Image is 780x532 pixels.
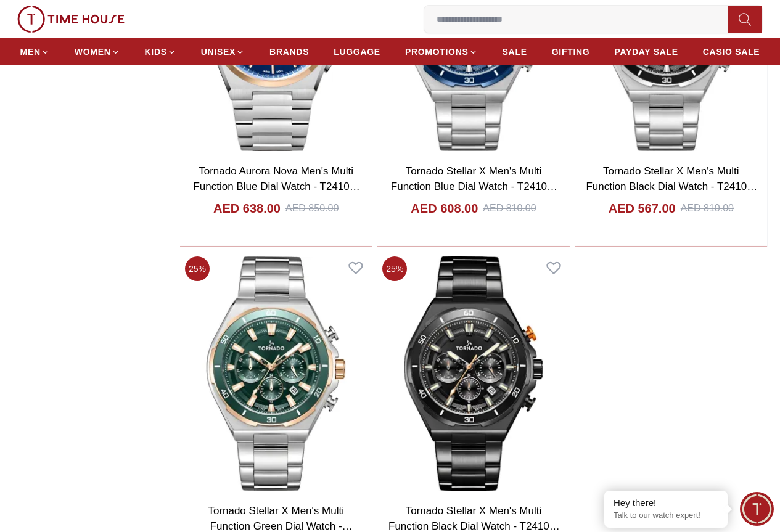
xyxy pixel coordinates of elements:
a: WOMEN [75,41,120,63]
span: CASIO SALE [703,46,760,58]
div: AED 810.00 [483,201,536,216]
span: SALE [503,46,527,58]
span: 25 % [185,256,210,281]
h4: AED 567.00 [609,200,676,217]
a: GIFTING [552,41,590,63]
a: LUGGAGE [334,41,380,63]
a: KIDS [145,41,176,63]
a: PROMOTIONS [405,41,478,63]
span: PROMOTIONS [405,46,469,58]
a: MEN [20,41,50,63]
div: AED 850.00 [285,201,339,216]
a: SALE [503,41,527,63]
img: Tornado Stellar X Men's Multi Function Green Dial Watch - T24104-KBSHK [180,252,372,496]
span: LUGGAGE [334,46,380,58]
a: BRANDS [269,41,309,63]
img: Tornado Stellar X Men's Multi Function Black Dial Watch - T24104-BBBB [377,252,569,496]
a: UNISEX [201,41,245,63]
span: 25 % [382,256,407,281]
span: KIDS [145,46,167,58]
a: Tornado Stellar X Men's Multi Function Blue Dial Watch - T24104-SBSN [391,165,557,208]
div: Hey there! [614,497,718,509]
img: ... [17,6,125,33]
span: PAYDAY SALE [614,46,678,58]
span: MEN [20,46,41,58]
div: Chat Widget [740,492,774,526]
span: GIFTING [552,46,590,58]
h4: AED 608.00 [411,200,478,217]
span: UNISEX [201,46,236,58]
a: Tornado Stellar X Men's Multi Function Black Dial Watch - T24104-SBSB [586,165,757,208]
h4: AED 638.00 [213,200,281,217]
a: CASIO SALE [703,41,760,63]
div: AED 810.00 [681,201,734,216]
p: Talk to our watch expert! [614,510,718,521]
a: PAYDAY SALE [614,41,678,63]
span: WOMEN [75,46,111,58]
a: Tornado Aurora Nova Men's Multi Function Blue Dial Watch - T24105-KBSN [193,165,359,208]
span: BRANDS [269,46,309,58]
